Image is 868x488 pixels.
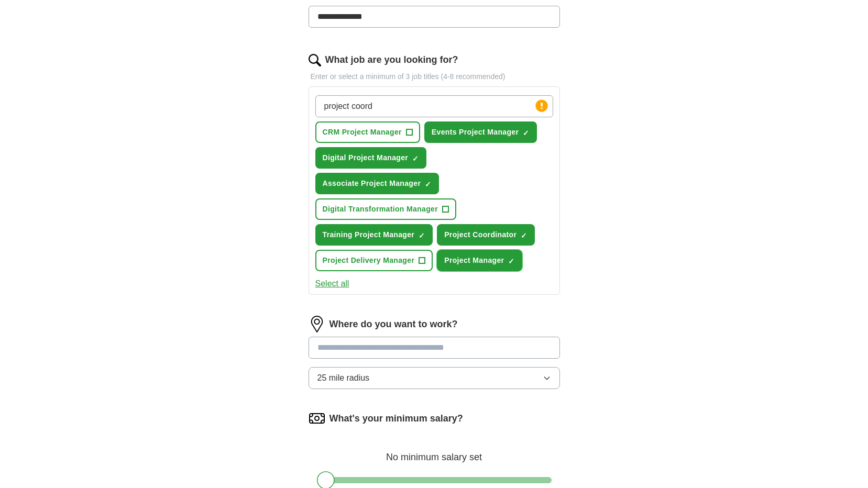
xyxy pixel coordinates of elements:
input: Type a job title and press enter [315,95,553,117]
label: What job are you looking for? [325,53,458,67]
span: Training Project Manager [323,229,415,240]
button: Project Coordinator✓ [437,224,535,246]
span: ✓ [419,231,425,240]
span: Project Coordinator [444,229,517,240]
img: search.png [309,54,321,66]
button: 25 mile radius [309,367,560,389]
span: ✓ [521,231,527,240]
p: Enter or select a minimum of 3 job titles (4-8 recommended) [309,71,560,82]
span: ✓ [425,180,431,188]
span: Digital Project Manager [323,152,409,163]
button: Events Project Manager✓ [424,121,537,143]
img: salary.png [309,410,325,427]
img: location.png [309,316,325,332]
span: 25 mile radius [317,372,370,384]
span: ✓ [523,129,529,137]
span: Project Manager [444,255,504,266]
span: Events Project Manager [432,127,519,138]
span: CRM Project Manager [323,127,402,138]
label: Where do you want to work? [329,317,458,331]
button: Training Project Manager✓ [315,224,433,246]
button: Digital Transformation Manager [315,198,457,220]
div: No minimum salary set [309,439,560,464]
span: ✓ [508,257,514,265]
button: Project Manager✓ [437,250,522,271]
span: Project Delivery Manager [323,255,415,266]
label: What's your minimum salary? [329,412,463,426]
button: Associate Project Manager✓ [315,173,440,194]
button: Digital Project Manager✓ [315,147,427,169]
button: Project Delivery Manager [315,250,433,271]
button: CRM Project Manager [315,121,420,143]
span: Associate Project Manager [323,178,421,189]
span: Digital Transformation Manager [323,204,438,215]
button: Select all [315,278,349,290]
span: ✓ [412,154,419,163]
